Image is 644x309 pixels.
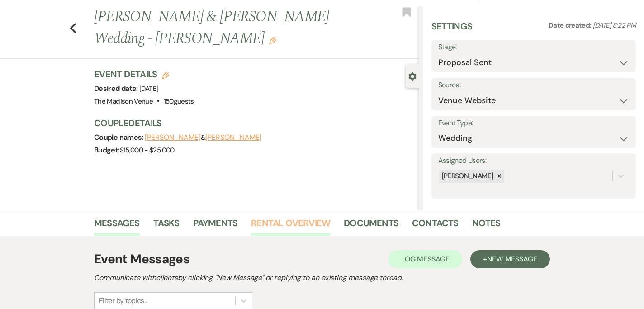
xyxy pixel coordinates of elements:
[120,146,175,155] span: $15,000 - $25,000
[431,20,473,40] h3: Settings
[139,84,158,93] span: [DATE]
[145,133,261,142] span: &
[438,154,629,167] label: Assigned Users:
[388,250,462,268] button: Log Message
[438,117,629,130] label: Event Type:
[145,134,201,141] button: [PERSON_NAME]
[94,133,145,142] span: Couple names:
[269,36,276,44] button: Edit
[94,145,120,155] span: Budget:
[94,68,194,81] h3: Event Details
[153,216,180,236] a: Tasks
[438,41,629,54] label: Stage:
[94,117,410,129] h3: Couple Details
[470,250,550,268] button: +New Message
[94,6,350,49] h1: [PERSON_NAME] & [PERSON_NAME] Wedding - [PERSON_NAME]
[438,79,629,92] label: Source:
[344,216,398,236] a: Documents
[472,216,501,236] a: Notes
[412,216,459,236] a: Contacts
[193,216,238,236] a: Payments
[99,295,147,306] div: Filter by topics...
[205,134,261,141] button: [PERSON_NAME]
[487,254,537,264] span: New Message
[401,254,450,264] span: Log Message
[439,170,495,183] div: [PERSON_NAME]
[94,84,139,93] span: Desired date:
[408,71,417,80] button: Close lead details
[94,216,140,236] a: Messages
[549,21,593,30] span: Date created:
[94,97,153,106] span: The Madison Venue
[164,97,194,106] span: 150 guests
[94,272,550,283] h2: Communicate with clients by clicking "New Message" or replying to an existing message thread.
[251,216,330,236] a: Rental Overview
[94,250,189,269] h1: Event Messages
[593,21,636,30] span: [DATE] 8:22 PM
